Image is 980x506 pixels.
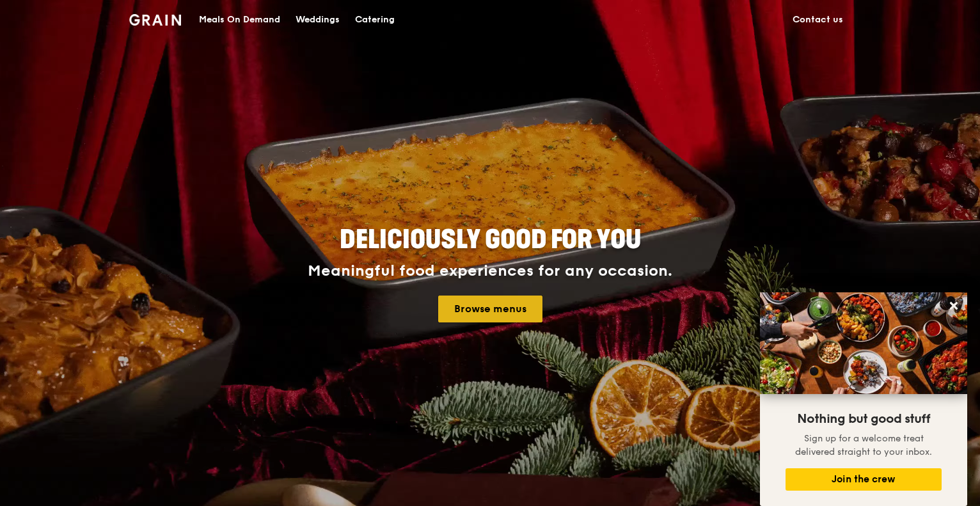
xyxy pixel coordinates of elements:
a: Contact us [785,1,851,39]
div: Meaningful food experiences for any occasion. [260,262,720,280]
a: Browse menus [438,296,542,322]
span: Deliciously good for you [340,225,641,255]
button: Close [944,296,964,316]
img: DSC07876-Edit02-Large.jpeg [760,292,967,394]
div: Weddings [296,1,340,39]
span: Sign up for a welcome treat delivered straight to your inbox. [795,433,932,457]
img: Grain [129,14,181,26]
span: Nothing but good stuff [797,411,930,427]
div: Catering [355,1,395,39]
a: Catering [347,1,402,39]
button: Join the crew [786,468,942,491]
a: Weddings [288,1,347,39]
div: Meals On Demand [199,1,280,39]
